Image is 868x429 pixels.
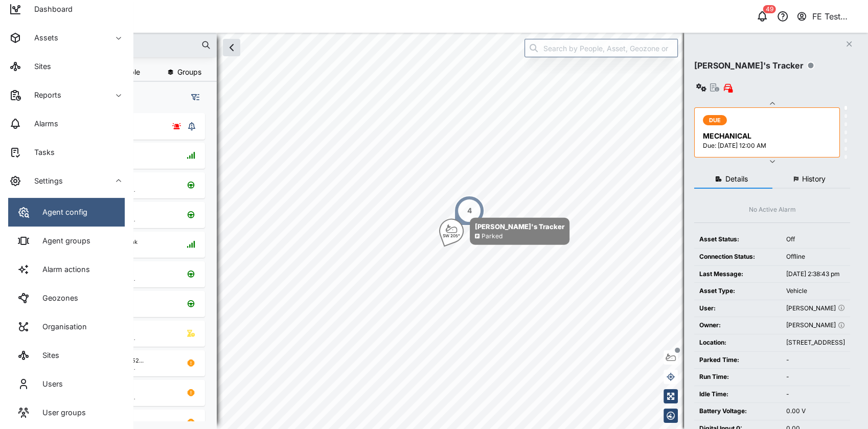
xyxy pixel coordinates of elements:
div: User: [699,304,776,313]
div: Asset Status: [699,235,776,244]
div: Reports [27,89,61,101]
div: SW 205° [443,234,460,238]
div: Idle Time: [699,390,776,399]
div: Owner: [699,321,776,330]
div: [PERSON_NAME]'s Tracker [475,221,564,232]
div: 49 [763,5,776,13]
div: - [786,372,845,382]
div: 4 [467,205,472,216]
div: Parked [482,232,502,241]
div: Agent groups [35,235,90,246]
input: Search by People, Asset, Geozone or Place [524,39,678,57]
div: Alarm actions [35,264,90,275]
div: Organisation [35,321,87,332]
div: Location: [699,338,776,348]
div: [STREET_ADDRESS] [786,338,845,348]
div: [DATE] 2:38:43 pm [786,269,845,279]
div: Parked Time: [699,355,776,365]
div: Connection Status: [699,252,776,262]
div: Assets [27,32,58,43]
div: - [786,355,845,365]
a: User groups [8,398,125,427]
a: Geozones [8,284,125,312]
div: Users [35,378,63,390]
div: FE Test Admin [812,10,859,23]
div: Sites [35,350,59,361]
button: FE Test Admin [796,9,860,24]
a: Users [8,370,125,398]
div: [PERSON_NAME] [786,304,845,313]
div: MECHANICAL [703,130,833,142]
div: Offline [786,252,845,262]
span: Groups [177,69,201,76]
div: User groups [35,407,86,418]
div: Battery Voltage: [699,407,776,416]
div: Geozones [35,292,78,304]
a: Sites [8,341,125,370]
div: Vehicle [786,286,845,296]
canvas: Map [33,33,868,429]
span: DUE [709,116,721,125]
div: Asset Type: [699,286,776,296]
div: 0.00 V [786,407,845,416]
div: Run Time: [699,372,776,382]
div: Map marker [439,218,569,245]
a: Alarm actions [8,255,125,284]
div: Alarms [27,118,58,129]
div: No Active Alarm [749,205,796,215]
div: Sites [27,61,51,72]
a: Organisation [8,312,125,341]
div: Settings [27,175,63,187]
span: History [802,175,826,183]
div: Agent config [35,207,87,218]
div: - [786,390,845,399]
div: [PERSON_NAME]'s Tracker [694,59,804,72]
div: Tasks [27,147,55,158]
div: Off [786,235,845,244]
div: Last Message: [699,269,776,279]
div: [PERSON_NAME] [786,321,845,330]
span: Details [725,175,748,183]
div: Dashboard [27,4,73,15]
a: Agent config [8,198,125,227]
div: Map marker [454,195,485,226]
a: Agent groups [8,227,125,255]
div: Due: [DATE] 12:00 AM [703,141,833,151]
